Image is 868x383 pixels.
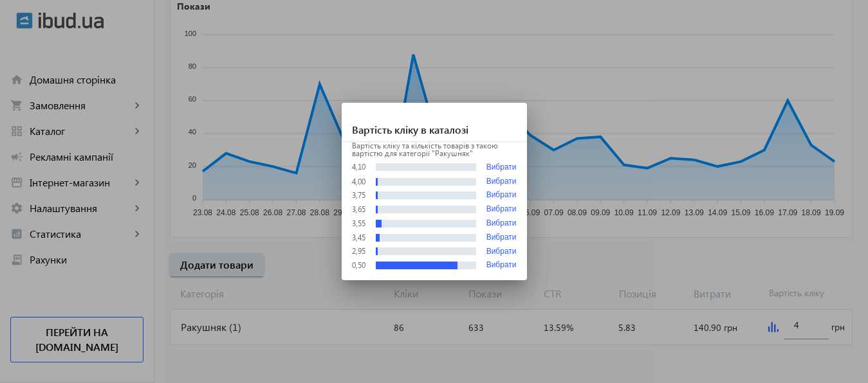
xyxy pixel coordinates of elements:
div: 2,95 [352,247,365,255]
button: Вибрати [486,163,517,172]
button: Вибрати [486,177,517,186]
div: 3,55 [352,220,365,227]
div: 3,75 [352,191,365,199]
button: Вибрати [486,191,517,200]
button: Вибрати [486,219,517,228]
h1: Вартість кліку в каталозі [342,103,527,142]
button: Вибрати [486,261,517,270]
button: Вибрати [486,247,517,256]
button: Вибрати [486,233,517,242]
div: 0,50 [352,262,365,269]
div: 3,45 [352,234,365,242]
div: 3,65 [352,206,365,213]
div: 4,00 [352,178,365,186]
div: 4,10 [352,163,365,171]
p: Вартість кліку та кількість товарів з такою вартістю для категорії "Ракушняк" [352,142,517,157]
button: Вибрати [486,205,517,214]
